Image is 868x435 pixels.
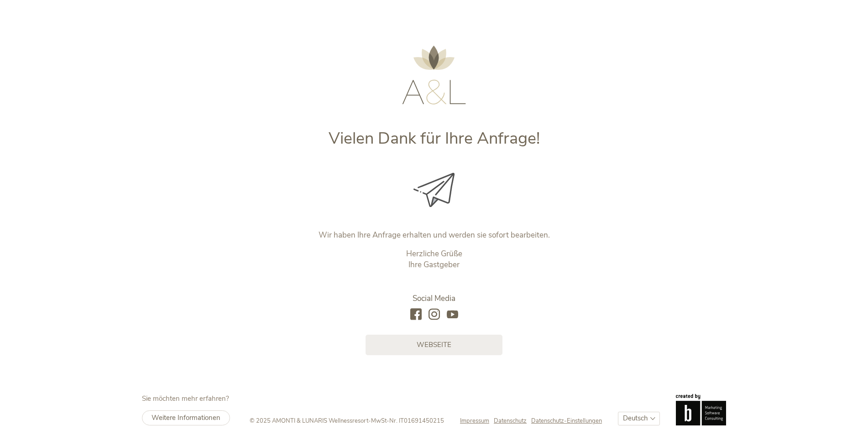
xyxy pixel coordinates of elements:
span: Impressum [460,417,489,425]
img: Vielen Dank für Ihre Anfrage! [413,173,455,207]
a: Datenschutz [494,417,531,425]
a: youtube [447,309,458,321]
span: © 2025 AMONTI & LUNARIS Wellnessresort [250,417,368,425]
p: Wir haben Ihre Anfrage erhalten und werden sie sofort bearbeiten. [244,230,625,241]
span: Datenschutz [494,417,527,425]
a: facebook [410,309,422,321]
span: Vielen Dank für Ihre Anfrage! [329,127,540,150]
img: Brandnamic GmbH | Leading Hospitality Solutions [676,394,726,425]
span: Weitere Informationen [152,413,220,422]
span: Social Media [413,293,455,304]
a: Datenschutz-Einstellungen [531,417,602,425]
span: - [368,417,371,425]
p: Herzliche Grüße Ihre Gastgeber [244,249,625,270]
a: Webseite [366,335,502,355]
a: Impressum [460,417,494,425]
a: Weitere Informationen [142,410,230,425]
span: Sie möchten mehr erfahren? [142,394,229,403]
span: Webseite [417,340,451,350]
img: AMONTI & LUNARIS Wellnessresort [402,46,466,104]
a: instagram [429,309,440,321]
span: MwSt-Nr. IT01691450215 [371,417,444,425]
